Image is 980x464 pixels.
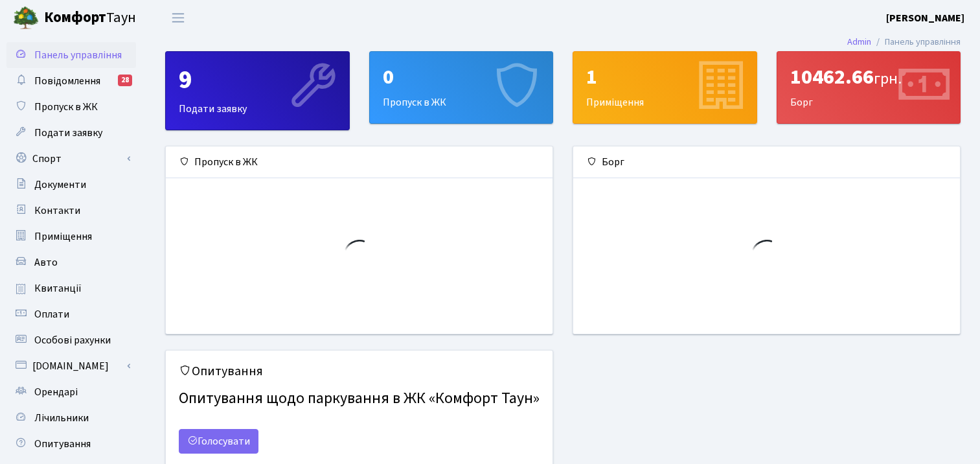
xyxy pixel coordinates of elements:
[6,224,136,249] a: Приміщення
[6,120,136,146] a: Подати заявку
[34,100,98,114] span: Пропуск в ЖК
[34,333,111,347] span: Особові рахунки
[6,431,136,457] a: Опитування
[6,94,136,120] a: Пропуск в ЖК
[874,67,902,90] span: грн.
[34,126,102,140] span: Подати заявку
[34,74,100,88] span: Повідомлення
[6,68,136,94] a: Повідомлення28
[166,146,553,178] div: Пропуск в ЖК
[162,7,194,29] button: Переключити навігацію
[34,411,89,425] span: Лічильники
[6,353,136,379] a: [DOMAIN_NAME]
[828,29,980,56] nav: breadcrumb
[383,65,540,89] div: 0
[118,75,132,86] div: 28
[790,65,948,89] div: 10462.66
[165,51,350,130] a: 9Подати заявку
[6,379,136,405] a: Орендарі
[44,7,106,28] b: Комфорт
[6,275,136,301] a: Квитанції
[369,51,554,124] a: 0Пропуск в ЖК
[6,198,136,224] a: Контакти
[6,172,136,198] a: Документи
[886,10,964,26] a: [PERSON_NAME]
[573,51,757,124] a: 1Приміщення
[179,364,540,379] h5: Опитування
[573,146,960,178] div: Борг
[179,429,258,454] a: Голосувати
[370,52,553,123] div: Пропуск в ЖК
[13,5,39,31] img: logo.png
[34,48,122,62] span: Панель управління
[44,7,136,29] span: Таун
[6,42,136,68] a: Панель управління
[34,437,91,451] span: Опитування
[179,65,336,96] div: 9
[6,301,136,327] a: Оплати
[573,52,757,123] div: Приміщення
[166,52,349,130] div: Подати заявку
[34,255,58,270] span: Авто
[777,52,961,123] div: Борг
[6,146,136,172] a: Спорт
[586,65,744,89] div: 1
[34,178,86,192] span: Документи
[871,35,961,49] li: Панель управління
[34,281,82,296] span: Квитанції
[6,249,136,275] a: Авто
[34,385,78,399] span: Орендарі
[34,203,80,218] span: Контакти
[6,405,136,431] a: Лічильники
[179,384,540,413] h4: Опитування щодо паркування в ЖК «Комфорт Таун»
[34,307,69,321] span: Оплати
[6,327,136,353] a: Особові рахунки
[886,11,964,25] b: [PERSON_NAME]
[34,229,92,244] span: Приміщення
[847,35,871,49] a: Admin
